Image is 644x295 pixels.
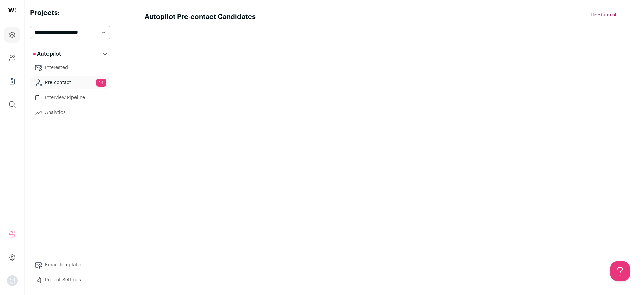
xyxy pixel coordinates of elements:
[4,50,20,66] a: Company and ATS Settings
[145,12,256,22] h1: Autopilot Pre-contact Candidates
[33,50,61,58] p: Autopilot
[4,73,20,89] a: Company Lists
[4,27,20,43] a: Projects
[30,106,110,120] a: Analytics
[30,61,110,74] a: Interested
[30,258,110,272] a: Email Templates
[30,8,110,18] h2: Projects:
[7,275,18,286] img: nopic.png
[8,8,16,12] img: wellfound-shorthand-0d5821cbd27db2630d0214b213865d53afaa358527fdda9d0ea32b1df1b89c2c.svg
[96,79,106,87] span: 14
[610,261,630,281] iframe: Help Scout Beacon - Open
[7,275,18,286] button: Open dropdown
[30,91,110,104] a: Interview Pipeline
[30,47,110,61] button: Autopilot
[30,76,110,89] a: Pre-contact14
[30,273,110,287] a: Project Settings
[591,12,616,18] button: Hide tutorial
